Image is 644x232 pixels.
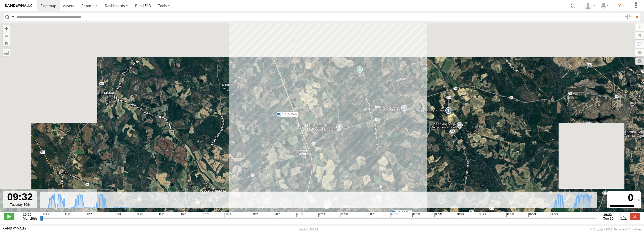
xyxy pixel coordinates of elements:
span: Tue 30th Sep 2025 [603,217,616,220]
span: 11:29 [64,213,71,217]
div: Jeff Whitson [582,2,597,10]
span: 14:29 [136,213,143,217]
span: 18:29 [224,213,231,217]
span: 04:29 [457,213,464,217]
strong: 10:29 [23,213,37,217]
span: 13:29 [114,213,121,217]
label: 10:55 Mon [279,112,298,117]
span: 22:29 [318,213,326,217]
span: 17:29 [202,213,209,217]
span: 06:29 [506,213,514,217]
span: 19:29 [252,213,259,217]
span: 10:29 [42,213,49,217]
div: © Copyright 2025 - [590,228,641,231]
button: Zoom Home [3,39,10,46]
strong: 10:23 [603,213,616,217]
span: 20:29 [274,213,281,217]
button: Zoom out [3,32,10,39]
label: 09:04 Tue [394,210,412,215]
span: 05:29 [479,213,486,217]
label: Search Query [11,13,15,21]
span: 02:29 [412,213,420,217]
label: Search Filter Options [623,13,634,21]
i: ? [615,2,624,10]
span: 07:29 [528,213,536,217]
label: Close [630,213,640,220]
a: Terms and Conditions [614,228,641,231]
button: Zoom in [3,25,10,32]
span: 16:29 [180,213,187,217]
div: 0 [608,192,640,204]
span: 21:29 [296,213,303,217]
label: Measure [3,49,10,56]
img: rand-logo.svg [5,4,32,7]
label: Play/Stop [4,213,14,220]
span: 01:29 [390,213,397,217]
span: 08:29 [551,213,558,217]
span: Mon 29th Sep 2025 [23,217,37,220]
span: 15:29 [158,213,165,217]
label: Map Settings [635,57,644,65]
a: Visit our Website [3,227,27,232]
span: 12:29 [86,213,93,217]
span: 23:29 [341,213,348,217]
span: 00:29 [368,213,375,217]
span: 03:29 [434,213,442,217]
div: Version: 308.01 [299,228,318,231]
